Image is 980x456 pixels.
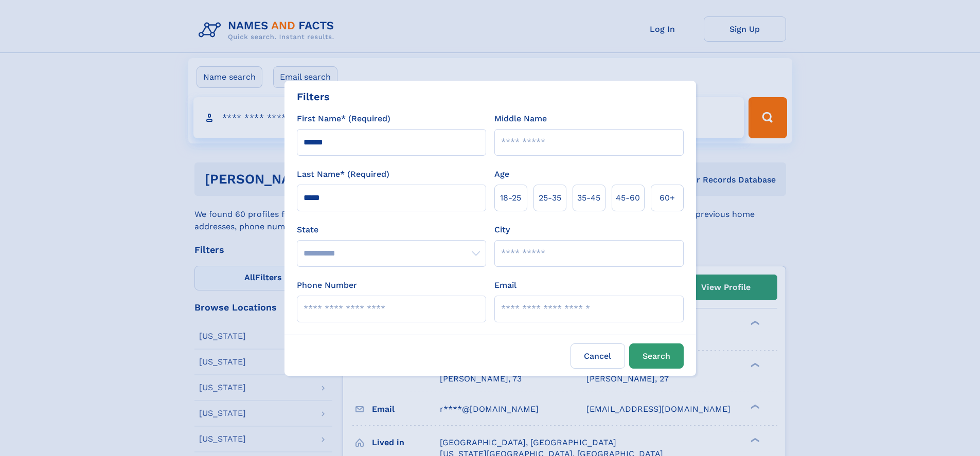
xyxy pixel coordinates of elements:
label: Cancel [571,343,625,369]
label: Phone Number [297,279,357,291]
span: 60+ [660,192,675,204]
label: First Name* (Required) [297,113,390,125]
span: 35‑45 [577,192,600,204]
label: Last Name* (Required) [297,168,389,180]
div: Filters [297,89,330,104]
button: Search [629,343,684,369]
label: State [297,224,486,236]
label: City [494,224,510,236]
span: 25‑35 [539,192,561,204]
label: Middle Name [494,113,547,125]
span: 18‑25 [500,192,521,204]
label: Email [494,279,516,291]
span: 45‑60 [616,192,640,204]
label: Age [494,168,509,180]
